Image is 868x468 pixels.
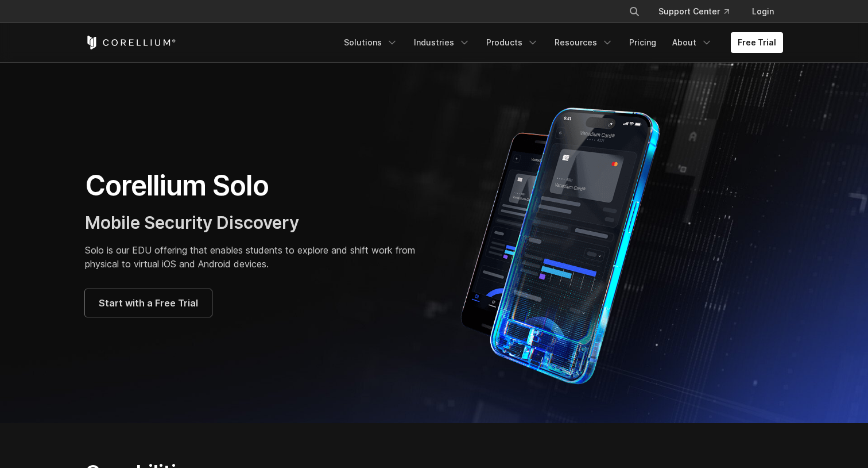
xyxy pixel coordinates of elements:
h1: Corellium Solo [85,168,423,203]
a: Free Trial [731,32,783,53]
div: Navigation Menu [615,1,783,22]
a: Solutions [337,32,405,53]
a: Products [479,32,545,53]
a: Start with a Free Trial [85,289,212,317]
a: Resources [548,32,620,53]
a: Support Center [649,1,738,22]
img: Corellium Solo for mobile app security solutions [445,99,692,386]
a: Corellium Home [85,36,176,49]
span: Start with a Free Trial [99,296,198,310]
button: Search [624,1,645,22]
a: Pricing [622,32,663,53]
div: Navigation Menu [337,32,783,53]
a: Login [743,1,783,22]
p: Solo is our EDU offering that enables students to explore and shift work from physical to virtual... [85,243,423,271]
a: About [665,32,719,53]
span: Mobile Security Discovery [85,212,299,233]
a: Industries [407,32,477,53]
